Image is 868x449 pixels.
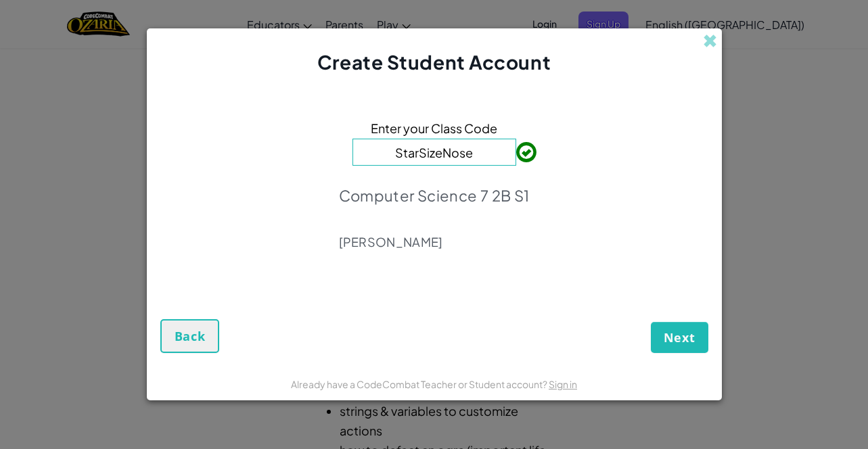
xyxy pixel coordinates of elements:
a: Sign in [549,378,577,390]
p: [PERSON_NAME] [339,234,530,250]
button: Next [651,322,708,353]
button: Back [160,319,220,353]
span: Enter your Class Code [371,118,497,138]
span: Create Student Account [317,50,551,74]
span: Next [664,329,695,346]
p: Computer Science 7 2B S1 [339,186,530,205]
span: Already have a CodeCombat Teacher or Student account? [291,378,549,390]
span: Back [175,328,206,344]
